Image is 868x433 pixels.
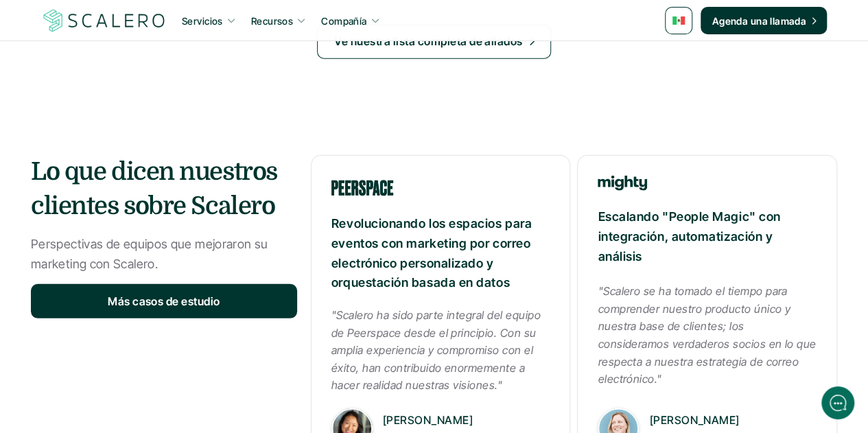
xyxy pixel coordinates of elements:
p: Recursos [251,14,293,28]
a: Ve nuestra lista completa de aliados [317,25,550,59]
p: Perspectivas de equipos que mejoraron su marketing con Scalero. [31,235,297,274]
p: Ve nuestra lista completa de aliados [334,33,522,51]
p: [PERSON_NAME] [383,412,550,430]
p: Compañía [321,14,366,28]
iframe: gist-messenger-bubble-iframe [821,386,854,419]
p: Servicios [182,14,223,28]
span: New conversation [89,97,165,108]
em: "Scalero ha sido parte integral del equipo de Peerspace desde el principio. Con su amplia experie... [331,308,544,392]
h3: Lo que dicen nuestros clientes sobre Scalero [31,155,297,224]
span: We run on Gist [115,344,174,353]
button: New conversation [11,89,263,117]
p: [PERSON_NAME] [649,412,817,430]
p: Más casos de estudio [108,293,220,311]
p: Escalando "People Magic" con integración, automatización y análisis [598,207,817,266]
em: "Scalero se ha tomado el tiempo para comprender nuestro producto único y nuestra base de clientes... [598,284,819,386]
p: Agenda una llamada [712,14,806,28]
a: Scalero company logotype [41,8,167,33]
a: Agenda una llamada [701,7,827,34]
a: Más casos de estudio [31,284,297,318]
p: Revolucionando los espacios para eventos con marketing por correo electrónico personalizado y orq... [331,214,550,293]
img: Scalero company logotype [41,8,167,34]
